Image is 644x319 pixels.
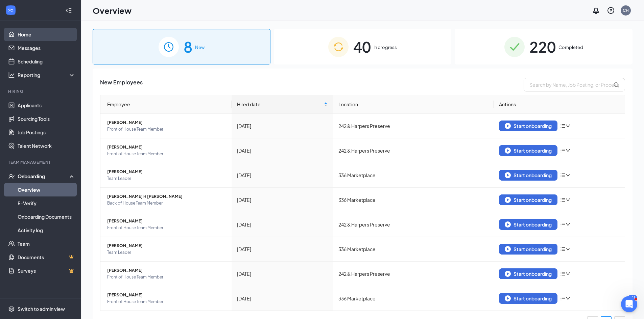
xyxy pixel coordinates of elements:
[107,168,226,175] span: [PERSON_NAME]
[560,123,566,129] span: bars
[18,55,75,68] a: Scheduling
[107,175,226,182] span: Team Leader
[107,249,226,256] span: Team Leader
[499,293,557,304] button: Start onboarding
[237,122,328,130] div: [DATE]
[333,95,494,114] th: Location
[18,250,75,264] a: DocumentsCrown
[607,6,615,15] svg: QuestionInfo
[566,247,570,251] span: down
[18,173,70,180] div: Onboarding
[237,101,323,108] span: Hired date
[107,298,226,305] span: Front of House Team Member
[566,197,570,202] span: down
[237,270,328,277] div: [DATE]
[524,78,625,91] input: Search by Name, Job Posting, or Process
[333,237,494,262] td: 336 Marketplace
[195,44,205,51] span: New
[107,144,226,151] span: [PERSON_NAME]
[333,262,494,286] td: 242 & Harpers Preserve
[628,295,637,301] div: 111
[333,286,494,311] td: 336 Marketplace
[107,224,226,231] span: Front of House Team Member
[333,163,494,188] td: 336 Marketplace
[505,221,552,228] div: Start onboarding
[592,6,600,15] svg: Notifications
[560,172,566,178] span: bars
[505,148,552,154] div: Start onboarding
[18,196,75,210] a: E-Verify
[566,148,570,153] span: down
[566,271,570,276] span: down
[18,264,75,277] a: SurveysCrown
[8,88,74,94] div: Hiring
[505,295,552,301] div: Start onboarding
[18,210,75,223] a: Onboarding Documents
[505,271,552,277] div: Start onboarding
[184,35,192,58] span: 8
[93,5,132,16] h1: Overview
[505,172,552,178] div: Start onboarding
[7,7,14,14] svg: WorkstreamLogo
[18,28,75,41] a: Home
[100,95,232,114] th: Employee
[499,194,557,205] button: Start onboarding
[560,197,566,203] span: bars
[566,124,570,128] span: down
[18,305,65,312] div: Switch to admin view
[499,268,557,279] button: Start onboarding
[107,119,226,126] span: [PERSON_NAME]
[499,145,557,156] button: Start onboarding
[566,173,570,178] span: down
[560,148,566,153] span: bars
[494,95,625,114] th: Actions
[107,218,226,224] span: [PERSON_NAME]
[107,126,226,133] span: Front of House Team Member
[107,274,226,281] span: Front of House Team Member
[333,188,494,212] td: 336 Marketplace
[499,121,557,131] button: Start onboarding
[529,35,556,58] span: 220
[100,78,143,91] span: New Employees
[107,242,226,249] span: [PERSON_NAME]
[65,7,72,14] svg: Collapse
[499,170,557,181] button: Start onboarding
[237,196,328,204] div: [DATE]
[237,171,328,179] div: [DATE]
[107,267,226,274] span: [PERSON_NAME]
[621,296,637,312] iframe: Intercom live chat
[18,126,75,139] a: Job Postings
[237,295,328,302] div: [DATE]
[566,222,570,227] span: down
[18,99,75,112] a: Applicants
[499,219,557,230] button: Start onboarding
[505,123,552,129] div: Start onboarding
[107,193,226,200] span: [PERSON_NAME] H [PERSON_NAME]
[107,151,226,157] span: Front of House Team Member
[333,212,494,237] td: 242 & Harpers Preserve
[18,237,75,250] a: Team
[8,173,15,180] svg: UserCheck
[560,222,566,227] span: bars
[237,245,328,253] div: [DATE]
[18,72,76,78] div: Reporting
[505,246,552,252] div: Start onboarding
[333,114,494,138] td: 242 & Harpers Preserve
[107,200,226,207] span: Back of House Team Member
[18,223,75,237] a: Activity log
[237,147,328,154] div: [DATE]
[560,271,566,276] span: bars
[237,221,328,228] div: [DATE]
[107,292,226,298] span: [PERSON_NAME]
[374,44,397,51] span: In progress
[560,246,566,252] span: bars
[18,139,75,153] a: Talent Network
[623,7,629,13] div: CH
[558,44,583,51] span: Completed
[566,296,570,301] span: down
[353,35,371,58] span: 40
[505,197,552,203] div: Start onboarding
[499,244,557,255] button: Start onboarding
[18,41,75,55] a: Messages
[8,159,74,165] div: Team Management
